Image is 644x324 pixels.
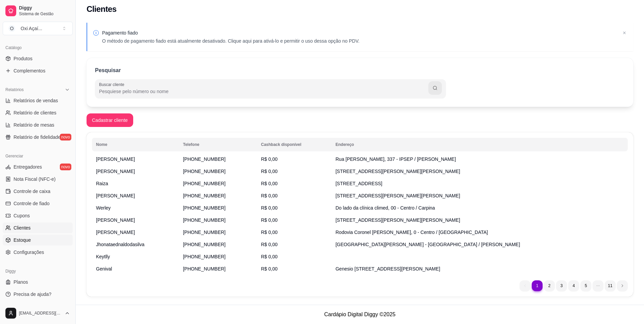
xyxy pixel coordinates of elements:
[335,156,456,162] span: Rua [PERSON_NAME], 337 - IPSEP / [PERSON_NAME]
[261,230,278,235] span: R$ 0,00
[3,305,73,321] button: [EMAIL_ADDRESS][DOMAIN_NAME]
[3,95,73,106] a: Relatórios de vendas
[183,205,225,211] span: [PHONE_NUMBER]
[261,205,278,211] span: R$ 0,00
[3,3,73,19] a: DiggySistema de Gestão
[14,200,50,207] span: Controle de fiado
[556,280,567,291] li: pagination item 3
[96,230,135,235] span: [PERSON_NAME]
[261,156,278,162] span: R$ 0,00
[14,134,61,141] span: Relatório de fidelidade
[14,212,30,219] span: Cupons
[3,198,73,209] a: Controle de fiado
[3,107,73,118] a: Relatório de clientes
[580,280,591,291] li: pagination item 5
[14,237,31,243] span: Estoque
[335,217,460,223] span: [STREET_ADDRESS][PERSON_NAME][PERSON_NAME]
[3,65,73,76] a: Complementos
[96,181,108,186] span: Raiza
[99,82,127,87] label: Buscar cliente
[183,169,225,174] span: [PHONE_NUMBER]
[335,266,440,272] span: Genesio [STREET_ADDRESS][PERSON_NAME]
[3,53,73,64] a: Produtos
[3,210,73,221] a: Cupons
[99,88,428,95] input: Buscar cliente
[261,217,278,223] span: R$ 0,00
[179,138,257,151] th: Telefone
[8,25,15,32] span: O
[3,222,73,233] a: Clientes
[14,291,51,298] span: Precisa de ajuda?
[96,169,135,174] span: [PERSON_NAME]
[19,310,62,316] span: [EMAIL_ADDRESS][DOMAIN_NAME]
[516,277,631,295] nav: pagination navigation
[76,305,644,324] footer: Cardápio Digital Diggy © 2025
[14,279,28,285] span: Planos
[183,193,225,198] span: [PHONE_NUMBER]
[14,109,56,116] span: Relatório de clientes
[261,169,278,174] span: R$ 0,00
[96,156,135,162] span: [PERSON_NAME]
[183,217,225,223] span: [PHONE_NUMBER]
[261,193,278,198] span: R$ 0,00
[96,266,112,272] span: Genival
[261,181,278,186] span: R$ 0,00
[3,42,73,53] div: Catálogo
[14,249,44,256] span: Configurações
[183,156,225,162] span: [PHONE_NUMBER]
[3,247,73,258] a: Configurações
[95,66,121,74] p: Pesquisar
[3,174,73,185] a: Nota Fiscal (NFC-e)
[183,242,225,247] span: [PHONE_NUMBER]
[335,242,520,247] span: [GEOGRAPHIC_DATA][PERSON_NAME] - [GEOGRAPHIC_DATA] / [PERSON_NAME]
[5,87,24,92] span: Relatórios
[3,120,73,130] a: Relatório de mesas
[3,22,73,35] button: Select a team
[3,132,73,143] a: Relatório de fidelidadenovo
[605,280,616,291] li: pagination item 11
[3,235,73,245] a: Estoque
[14,188,50,195] span: Controle de caixa
[568,280,579,291] li: pagination item 4
[261,242,278,247] span: R$ 0,00
[14,55,32,62] span: Produtos
[617,280,628,291] li: next page button
[3,266,73,277] div: Diggy
[19,5,70,11] span: Diggy
[183,266,225,272] span: [PHONE_NUMBER]
[183,230,225,235] span: [PHONE_NUMBER]
[3,161,73,172] a: Entregadoresnovo
[14,176,55,182] span: Nota Fiscal (NFC-e)
[96,254,110,259] span: Keytlly
[593,280,603,291] li: dots element
[335,230,488,235] span: Rodovia Coronel [PERSON_NAME], 0 - Centro / [GEOGRAPHIC_DATA]
[14,122,54,128] span: Relatório de mesas
[14,164,42,170] span: Entregadores
[87,113,133,127] button: Cadastrar cliente
[102,38,359,44] p: O método de pagamento fiado está atualmente desativado. Clique aqui para ativá-lo e permitir o us...
[102,29,359,36] p: Pagamento fiado
[96,193,135,198] span: [PERSON_NAME]
[335,205,435,211] span: Do lado da clínica climed, 00 - Centro / Carpina
[96,205,111,211] span: Werley
[14,224,31,231] span: Clientes
[87,4,117,15] h2: Clientes
[19,11,70,17] span: Sistema de Gestão
[183,254,225,259] span: [PHONE_NUMBER]
[257,138,332,151] th: Cashback disponível
[335,169,460,174] span: [STREET_ADDRESS][PERSON_NAME][PERSON_NAME]
[96,242,144,247] span: Jhonataednaldodasilva
[92,138,179,151] th: Nome
[3,289,73,300] a: Precisa de ajuda?
[3,277,73,287] a: Planos
[3,151,73,161] div: Gerenciar
[96,217,135,223] span: [PERSON_NAME]
[331,138,628,151] th: Endereço
[183,181,225,186] span: [PHONE_NUMBER]
[335,181,382,186] span: [STREET_ADDRESS]
[14,97,58,104] span: Relatórios de vendas
[532,280,543,291] li: pagination item 1 active
[14,67,45,74] span: Complementos
[335,193,460,198] span: [STREET_ADDRESS][PERSON_NAME][PERSON_NAME]
[261,254,278,259] span: R$ 0,00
